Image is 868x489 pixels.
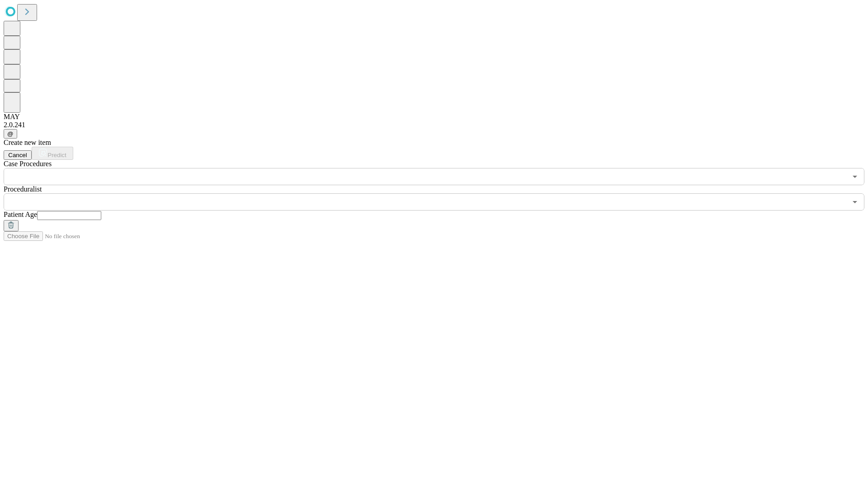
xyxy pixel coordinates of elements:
[4,160,52,168] span: Scheduled Procedure
[849,196,861,208] button: Open
[4,139,51,146] span: Create new item
[4,150,32,160] button: Cancel
[4,113,864,121] div: MAY
[4,129,17,139] button: @
[4,121,864,129] div: 2.0.241
[8,152,27,158] span: Cancel
[849,170,861,183] button: Open
[4,211,37,218] span: Patient Age
[32,147,73,160] button: Predict
[4,185,42,193] span: Proceduralist
[7,130,14,137] span: @
[47,152,66,158] span: Predict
